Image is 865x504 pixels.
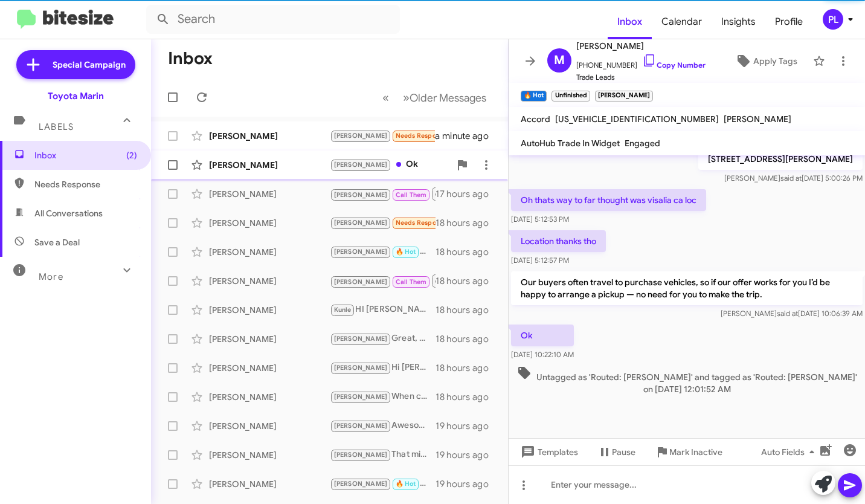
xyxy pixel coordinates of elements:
span: [PERSON_NAME] [576,39,706,53]
span: [PERSON_NAME] [334,248,388,256]
div: [PERSON_NAME] [209,420,330,432]
span: [PHONE_NUMBER] [576,53,706,71]
span: Templates [518,441,578,463]
div: a minute ago [435,130,498,142]
button: PL [812,9,852,30]
div: 17 hours ago [436,188,498,200]
div: When can you stop by for a 10 minute appraisal? [330,390,436,404]
span: Mark Inactive [669,441,722,463]
span: [PERSON_NAME] [DATE] 5:00:26 PM [724,173,863,183]
span: Needs Response [396,219,447,227]
span: All Conversations [34,207,103,219]
span: AutoHub Trade In Widget [521,138,620,149]
div: That might be a bit of a challenge. Would you still be open to selling if the offer is right? [330,448,436,462]
small: 🔥 Hot [521,91,547,102]
a: Inbox [608,4,652,39]
div: [PERSON_NAME] [209,362,330,374]
span: M [554,51,565,70]
span: [PERSON_NAME] [334,278,388,286]
div: Attachment wouldn't send. Here's the VIN: [US_VEHICLE_IDENTIFICATION_NUMBER] [330,129,435,143]
div: Calling now. [330,186,436,201]
span: [PERSON_NAME] [334,422,388,430]
p: Oh thats way to far thought was visalia ca loc [511,189,706,211]
input: Search [146,5,400,34]
span: [PERSON_NAME] [334,161,388,169]
span: said at [780,173,802,183]
span: [PERSON_NAME] [724,114,791,124]
p: Location thanks tho [511,230,606,252]
div: [PERSON_NAME] [209,188,330,200]
a: Profile [765,4,812,39]
span: Call Them [396,278,427,286]
div: Hi [PERSON_NAME], we have one in stock. [PERSON_NAME] from my sales team will reach out to you wi... [330,361,436,375]
div: Toyota Marin [48,90,104,102]
span: Labels [39,121,74,132]
div: Inbound Call [330,273,436,288]
span: [PERSON_NAME] [DATE] 10:06:39 AM [721,309,863,318]
span: said at [777,309,798,318]
div: [PERSON_NAME] [209,246,330,258]
span: Inbox [34,149,137,161]
span: [PERSON_NAME] [334,191,388,199]
span: [PERSON_NAME] [334,364,388,372]
p: Our buyers often travel to purchase vehicles, so if our offer works for you I’d be happy to arran... [511,271,863,305]
button: Auto Fields [751,441,829,463]
small: Unfinished [551,91,590,102]
span: Pause [612,441,635,463]
div: 18 hours ago [436,333,498,345]
button: Next [396,85,494,110]
div: [PERSON_NAME] [209,478,330,490]
div: 18 hours ago [436,246,498,258]
div: Awesome we're here to help whenever you need [330,419,436,433]
span: Call Them [396,191,427,199]
a: Calendar [652,4,712,39]
div: [PERSON_NAME] [209,130,330,142]
span: [PERSON_NAME] [334,335,388,343]
nav: Page navigation example [376,85,494,110]
span: Save a Deal [34,236,80,248]
div: PL [823,9,843,30]
div: 18 hours ago [436,275,498,287]
span: Accord [521,114,550,124]
span: [DATE] 5:12:57 PM [511,256,569,265]
div: 19 hours ago [436,478,498,490]
span: « [382,90,389,105]
div: 18 hours ago [436,391,498,403]
a: Copy Number [642,60,706,69]
span: » [403,90,410,105]
div: [PERSON_NAME] [209,333,330,345]
span: [US_VEHICLE_IDENTIFICATION_NUMBER] [555,114,719,124]
a: Special Campaign [16,50,135,79]
button: Templates [509,441,588,463]
div: Ok [330,158,450,172]
div: [PERSON_NAME] [209,159,330,171]
span: Older Messages [410,91,486,105]
button: Previous [375,85,396,110]
div: Great, we're interested in buying your Prius. When can you bring it this week for a quick, no-obl... [330,332,436,346]
span: [PERSON_NAME] [334,393,388,401]
span: [PERSON_NAME] [334,132,388,140]
span: Apply Tags [753,50,797,72]
div: 18 hours ago [436,304,498,316]
button: Apply Tags [724,50,807,72]
div: Will do he will reach out to you! [330,245,436,259]
div: 18 hours ago [436,217,498,229]
span: Special Campaign [53,59,126,71]
div: Sure [330,216,436,230]
a: Insights [712,4,765,39]
span: Untagged as 'Routed: [PERSON_NAME]' and tagged as 'Routed: [PERSON_NAME]' on [DATE] 12:01:52 AM [511,366,863,395]
span: Trade Leads [576,71,706,83]
div: [PERSON_NAME] [209,449,330,461]
h1: Inbox [168,49,213,68]
small: [PERSON_NAME] [595,91,653,102]
button: Pause [588,441,645,463]
span: [DATE] 10:22:10 AM [511,350,574,359]
span: Kunle [334,306,352,314]
span: 🔥 Hot [396,248,416,256]
span: Needs Response [396,132,447,140]
span: More [39,271,63,282]
span: [DATE] 5:12:53 PM [511,215,569,224]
